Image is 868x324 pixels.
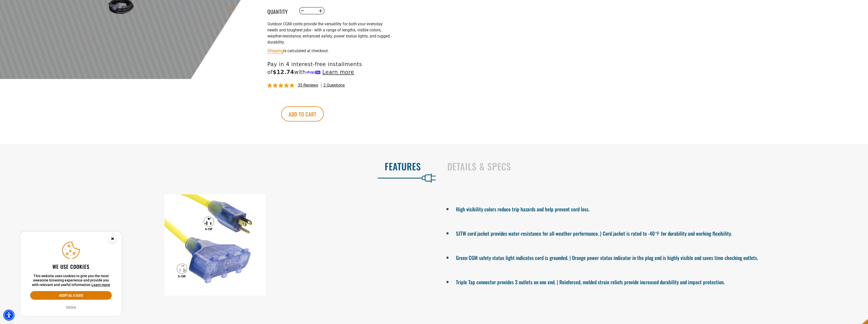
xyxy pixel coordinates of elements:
[447,161,858,172] h2: Details & Specs
[267,47,392,54] div: is calculated at checkout.
[323,83,345,88] span: 2 questions
[456,277,851,286] li: Triple Tap connector provides 3 outlets on one end. | Reinforced, molded strain reliefs provide i...
[456,228,851,237] li: SJTW cord jacket provides water-resistance for all-weather performance. | Cord jacket is rated to...
[267,22,390,45] span: Outdoor CGM cords provide the versatility for both your everyday needs and toughest jobs - with a...
[30,274,112,287] p: This website uses cookies to give you the most awesome browsing experience and provide you with r...
[267,83,295,88] span: 4.80 stars
[456,204,851,213] li: High visibility colors reduce trip hazards and help prevent cord loss.
[11,161,421,172] h2: Features
[281,106,324,121] button: Add to cart
[267,8,293,14] label: Quantity
[30,291,112,300] button: Accept all & close
[456,253,851,262] li: Green CGM safety status light indicates cord is grounded. | Orange power status indicator in the ...
[91,283,110,287] a: This website uses cookies to give you the most awesome browsing experience and provide you with r...
[20,232,122,316] aside: Cookie Consent
[267,48,283,53] a: Shipping
[3,310,14,321] div: Accessibility Menu
[30,263,112,270] h2: We use cookies
[229,7,234,12] a: Next
[298,83,318,88] span: 35 reviews
[65,305,78,310] button: Decline
[103,232,122,247] button: Close this option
